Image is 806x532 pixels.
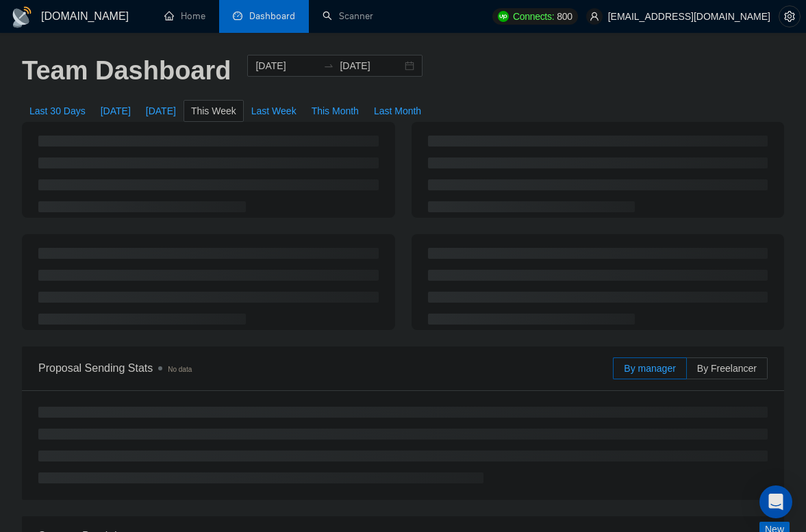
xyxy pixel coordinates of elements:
div: Open Intercom Messenger [759,485,792,518]
span: Last Month [374,103,421,118]
span: This Week [191,103,236,118]
span: 800 [557,9,572,24]
span: swap-right [323,60,334,71]
img: upwork-logo.png [498,11,509,22]
span: dashboard [233,11,242,21]
span: No data [168,366,192,373]
span: By Freelancer [697,363,757,374]
img: logo [11,6,33,28]
span: Last Week [251,103,297,118]
button: Last Month [366,100,429,122]
button: [DATE] [93,100,138,122]
span: setting [779,11,800,22]
button: setting [779,5,801,27]
input: End date [340,58,402,73]
span: Dashboard [249,10,295,22]
span: [DATE] [101,103,131,118]
a: homeHome [164,10,205,22]
button: Last Week [244,100,304,122]
span: [DATE] [146,103,176,118]
h1: Team Dashboard [22,55,231,87]
span: Last 30 Days [29,103,86,118]
input: Start date [255,58,318,73]
button: Last 30 Days [22,100,93,122]
a: setting [779,11,801,22]
span: to [323,60,334,71]
span: Proposal Sending Stats [38,359,613,377]
span: Connects: [513,9,554,24]
span: By manager [624,363,675,374]
a: searchScanner [323,10,373,22]
button: This Month [304,100,366,122]
button: [DATE] [138,100,184,122]
button: This Week [184,100,244,122]
span: This Month [312,103,359,118]
span: user [590,12,599,21]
